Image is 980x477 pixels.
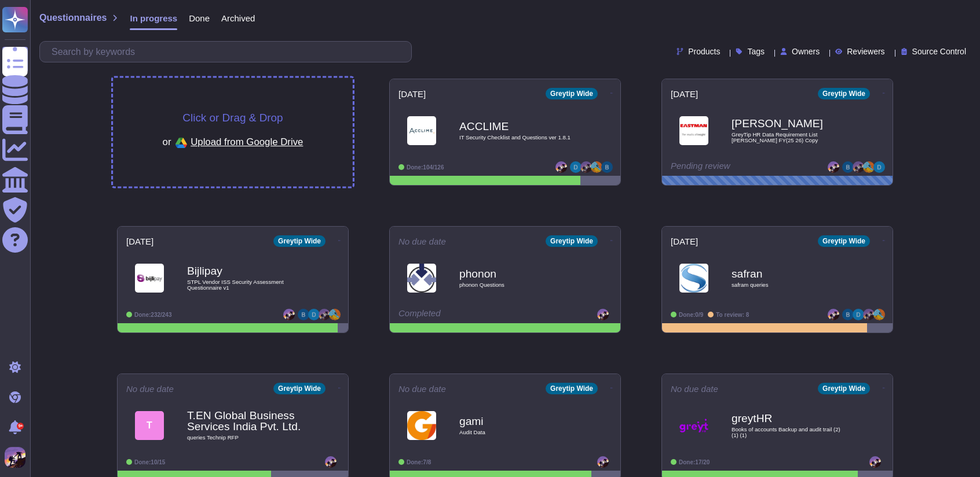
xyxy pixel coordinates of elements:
img: user [570,161,582,173]
span: No due date [126,384,174,393]
div: Greytip Wide [818,88,870,99]
img: Logo [407,116,436,145]
span: In progress [130,14,177,23]
span: Owners [792,47,820,56]
span: Done: 10/15 [134,459,165,465]
img: user [842,161,854,173]
span: Done: 0/9 [679,312,703,318]
span: Done: 17/20 [679,459,710,465]
span: GreyTip HR Data Requirement List [PERSON_NAME] FY(25 26) Copy [732,132,847,143]
div: Greytip Wide [546,383,598,394]
img: user [591,161,602,173]
img: user [853,161,864,173]
span: Done: 104/126 [407,164,444,171]
span: safram queries [732,282,847,288]
input: Search by keywords [46,42,411,62]
img: user [863,309,875,320]
b: safran [732,268,847,279]
img: user [863,161,875,173]
button: user [2,445,34,470]
img: user [828,161,839,173]
span: [DATE] [671,237,698,246]
span: queries Technip RFP [187,435,303,441]
div: Greytip Wide [818,383,870,394]
img: user [601,161,613,173]
span: [DATE] [671,90,698,98]
img: user [580,161,592,173]
span: [DATE] [126,237,153,246]
img: Logo [679,264,708,293]
div: Greytip Wide [546,235,598,247]
div: or [163,133,303,153]
img: user [319,309,330,320]
img: Logo [679,411,708,440]
div: Greytip Wide [273,235,326,247]
span: Questionnaires [39,13,107,23]
b: T.EN Global Business Services India Pvt. Ltd. [187,410,303,432]
span: No due date [398,237,446,246]
span: Done: 7/8 [407,459,431,465]
img: user [853,309,864,320]
img: google drive [171,133,191,153]
span: Upload from Google Drive [191,136,303,147]
img: user [842,309,854,320]
b: Bijlipay [187,265,303,276]
div: T [135,411,164,440]
img: Logo [407,264,436,293]
img: Logo [407,411,436,440]
span: Archived [221,14,255,23]
span: [DATE] [398,90,426,98]
img: user [873,309,885,320]
div: Pending review [671,161,813,173]
img: user [869,456,881,468]
div: Completed [398,309,540,320]
span: phonon Questions [459,282,575,288]
div: Greytip Wide [818,235,870,247]
img: user [597,456,609,468]
b: ACCLIME [459,121,575,132]
img: user [329,309,341,320]
span: Done: 232/243 [134,312,172,318]
img: user [298,309,309,320]
div: 9+ [17,423,24,430]
img: user [325,456,337,468]
span: Books of accounts Backup and audit trail (2) (1) (1) [732,427,847,438]
img: user [873,161,885,173]
img: user [283,309,295,320]
img: user [828,309,839,320]
span: Reviewers [847,47,884,56]
span: Tags [747,47,765,56]
img: user [597,309,609,320]
img: Logo [679,116,708,145]
div: Greytip Wide [546,88,598,99]
b: [PERSON_NAME] [732,118,847,129]
span: To review: 8 [716,312,749,318]
b: greytHR [732,413,847,424]
img: user [555,161,567,173]
span: IT Security Checklist and Questions ver 1.8.1 [459,135,575,140]
img: Logo [135,264,164,293]
div: Greytip Wide [273,383,326,394]
img: user [308,309,320,320]
img: user [5,447,25,468]
span: No due date [398,384,446,393]
b: phonon [459,268,575,279]
span: Done [189,14,210,23]
b: gami [459,416,575,427]
span: Click or Drag & Drop [182,112,283,123]
span: STPL Vendor ISS Security Assessment Questionnaire v1 [187,279,303,290]
span: Products [688,47,720,56]
span: Audit Data [459,430,575,435]
span: No due date [671,384,718,393]
span: Source Control [912,47,966,56]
